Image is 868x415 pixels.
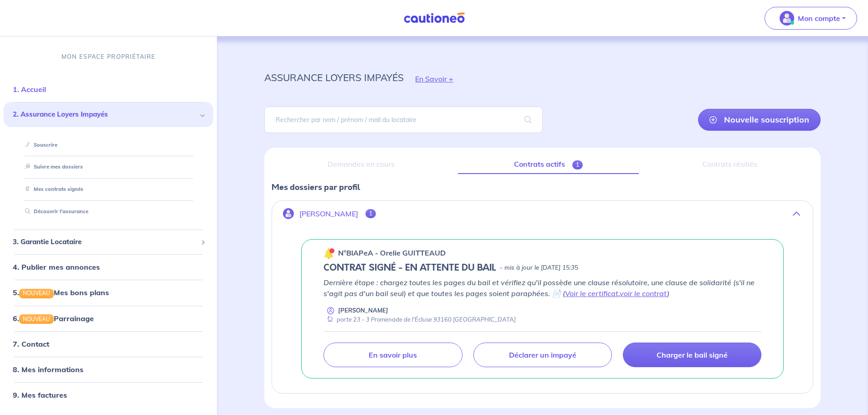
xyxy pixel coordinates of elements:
a: Mes contrats signés [21,186,83,192]
button: illu_account_valid_menu.svgMon compte [765,7,857,30]
span: 2. Assurance Loyers Impayés [13,109,197,120]
a: Voir le certificat [565,289,618,298]
div: Suivre mes dossiers [15,160,202,175]
p: - mis à jour le [DATE] 15:35 [500,263,578,272]
img: Cautioneo [400,12,468,24]
p: Mon compte [798,13,840,24]
div: state: CONTRACT-SIGNED, Context: NEW,CHOOSE-CERTIFICATE,ALONE,LESSOR-DOCUMENTS [324,262,761,273]
a: 5.NOUVEAUMes bons plans [13,288,109,297]
a: 4. Publier mes annonces [13,262,100,272]
p: Charger le bail signé [657,350,728,359]
p: MON ESPACE PROPRIÉTAIRE [62,52,155,61]
a: 6.NOUVEAUParrainage [13,314,94,323]
a: 8. Mes informations [13,365,83,374]
a: voir le contrat [620,289,667,298]
div: porte 23 - 3 Promenade de l'Écluse 93160 [GEOGRAPHIC_DATA] [324,315,516,324]
div: Souscrire [15,138,202,153]
a: 9. Mes factures [13,390,67,400]
input: Rechercher par nom / prénom / mail du locataire [264,107,542,133]
p: n°BlAPeA - Orelie GUITTEAUD [338,247,446,258]
a: 7. Contact [13,339,49,348]
h5: CONTRAT SIGNÉ - EN ATTENTE DU BAIL [324,262,496,273]
span: 3. Garantie Locataire [13,237,197,247]
p: En savoir plus [369,350,417,359]
a: Contrats actifs1 [458,155,639,174]
button: [PERSON_NAME]1 [272,203,813,225]
img: illu_account.svg [283,208,294,219]
p: Mes dossiers par profil [272,181,813,193]
div: 6.NOUVEAUParrainage [4,309,213,328]
button: En Savoir + [404,66,465,92]
div: 9. Mes factures [4,386,213,404]
div: 3. Garantie Locataire [4,233,213,251]
a: 1. Accueil [13,85,46,94]
div: Découvrir l'assurance [15,204,202,219]
p: [PERSON_NAME] [338,306,388,315]
p: Dernière étape : chargez toutes les pages du bail et vérifiez qu'il possède une clause résolutoir... [324,277,761,299]
img: 🔔 [324,248,334,259]
div: 8. Mes informations [4,360,213,379]
div: 2. Assurance Loyers Impayés [4,102,213,127]
span: search [514,107,543,133]
div: Mes contrats signés [15,182,202,197]
div: 1. Accueil [4,80,213,98]
p: Déclarer un impayé [509,350,576,359]
a: Découvrir l'assurance [21,208,88,215]
span: 1 [572,160,583,169]
a: Charger le bail signé [623,343,761,367]
a: Souscrire [21,142,57,148]
p: [PERSON_NAME] [299,210,358,218]
img: illu_account_valid_menu.svg [780,11,794,26]
a: Nouvelle souscription [698,109,821,131]
a: Suivre mes dossiers [21,164,83,170]
div: 4. Publier mes annonces [4,258,213,276]
span: 1 [365,209,376,218]
a: Déclarer un impayé [473,343,612,367]
a: En savoir plus [324,343,462,367]
div: 7. Contact [4,335,213,353]
div: 5.NOUVEAUMes bons plans [4,283,213,302]
p: assurance loyers impayés [264,69,404,86]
